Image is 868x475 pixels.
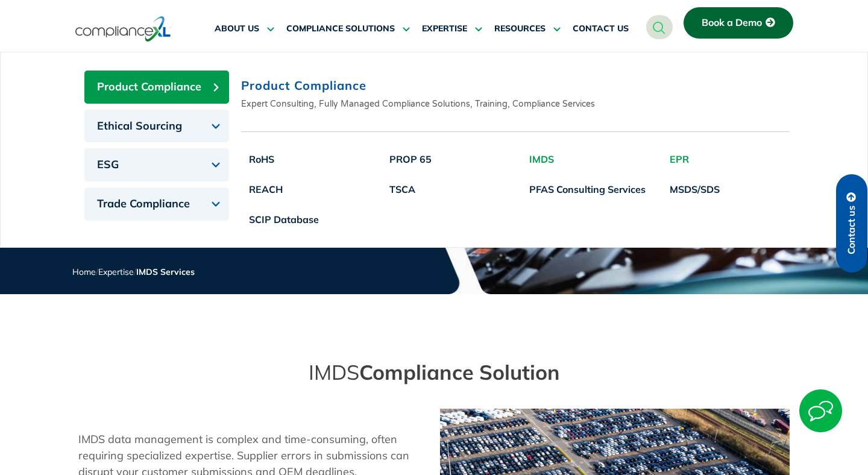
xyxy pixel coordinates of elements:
span: Book a Demo [702,17,762,28]
a: TSCA [382,174,439,204]
a: navsearch-button [646,15,673,39]
a: PFAS Consulting Services [521,174,653,204]
img: Start Chat [799,389,842,432]
a: Expertise [98,266,134,277]
a: EXPERTISE [422,14,482,43]
a: Contact us [836,174,867,272]
a: COMPLIANCE SOLUTIONS [286,14,410,43]
a: EPR [662,144,728,174]
span: CONTACT US [573,24,629,34]
a: ABOUT US [215,14,274,43]
span: Trade Compliance [97,197,190,211]
span: EXPERTISE [422,24,467,34]
span: Ethical Sourcing [97,119,182,133]
a: CONTACT US [573,14,629,43]
a: IMDS [521,144,653,174]
span: ABOUT US [215,24,259,34]
span: COMPLIANCE SOLUTIONS [286,24,395,34]
span: IMDS [309,359,359,385]
a: REACH [241,174,327,204]
a: RESOURCES [494,14,561,43]
p: Expert Consulting, Fully Managed Compliance Solutions, Training, Compliance Services [241,98,790,110]
a: MSDS/SDS [662,174,728,204]
span: IMDS Services [136,266,195,277]
span: RESOURCES [494,24,546,34]
span: ESG [97,158,119,172]
span: Product Compliance [97,80,201,94]
img: logo-one.svg [75,15,171,43]
div: Compliance Solution [72,366,796,379]
a: PROP 65 [382,144,439,174]
div: Tabs. Open items with Enter or Space, close with Escape and navigate using the Arrow keys. [84,71,796,241]
a: Book a Demo [684,7,793,39]
a: SCIP Database [241,204,327,234]
a: Home [72,266,96,277]
h2: Product Compliance [241,77,790,95]
span: / / [72,266,195,277]
a: RoHS [241,144,327,174]
span: Contact us [846,206,857,254]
